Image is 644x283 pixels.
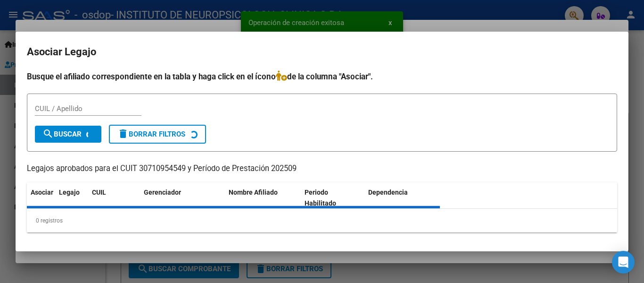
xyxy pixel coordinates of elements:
mat-icon: search [42,128,54,139]
span: Legajo [59,189,80,196]
span: Borrar Filtros [117,130,185,138]
span: Asociar [31,189,53,196]
datatable-header-cell: Dependencia [364,182,440,214]
datatable-header-cell: Gerenciador [140,182,225,214]
datatable-header-cell: CUIL [88,182,140,214]
button: Borrar Filtros [109,125,206,144]
mat-icon: delete [117,128,129,139]
h2: Asociar Legajo [27,43,617,61]
span: Buscar [42,130,82,138]
span: Gerenciador [144,189,181,196]
span: Dependencia [368,189,408,196]
datatable-header-cell: Periodo Habilitado [301,182,364,214]
h4: Busque el afiliado correspondiente en la tabla y haga click en el ícono de la columna "Asociar". [27,70,617,83]
datatable-header-cell: Asociar [27,182,55,214]
span: Nombre Afiliado [229,189,278,196]
datatable-header-cell: Nombre Afiliado [225,182,301,214]
span: CUIL [92,189,106,196]
button: Buscar [35,126,101,143]
div: 0 registros [27,209,617,232]
span: Periodo Habilitado [305,189,336,207]
p: Legajos aprobados para el CUIT 30710954549 y Período de Prestación 202509 [27,163,617,175]
datatable-header-cell: Legajo [55,182,88,214]
div: Open Intercom Messenger [612,251,635,274]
